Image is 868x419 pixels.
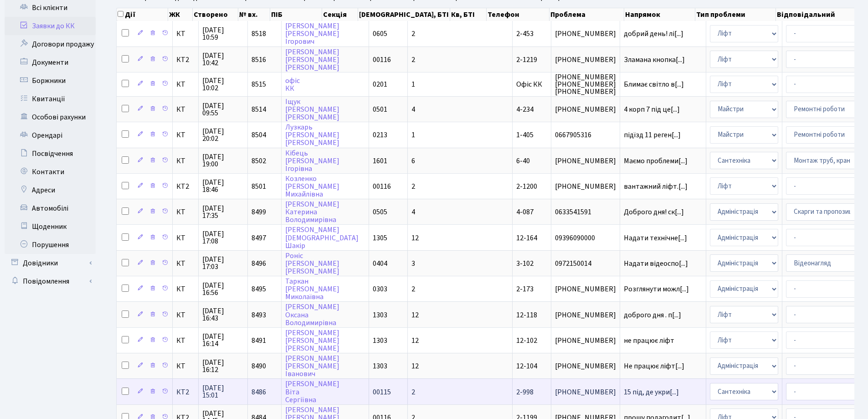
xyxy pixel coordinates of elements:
a: Роніс[PERSON_NAME][PERSON_NAME] [285,251,339,276]
th: ЖК [168,8,193,21]
a: Щоденник [5,217,96,236]
span: 8493 [252,310,266,320]
th: Відповідальний [776,8,858,21]
span: 12 [411,310,419,320]
span: [DATE] 17:03 [202,256,244,270]
span: доброго дня . п[...] [624,310,681,320]
a: Контакти [5,163,96,181]
span: КТ [176,260,195,267]
span: Доброго дня! ск[...] [624,207,684,217]
span: 8502 [252,156,266,166]
th: Проблема [550,8,624,21]
span: 12-102 [516,336,537,346]
span: 8496 [252,259,266,269]
a: Боржники [5,72,96,90]
span: вантажний ліфт.[...] [624,181,688,191]
span: 0972150014 [555,260,616,267]
span: [DATE] 15:01 [202,384,244,399]
span: КТ [176,131,195,139]
span: Маємо проблеми[...] [624,156,688,166]
span: [DATE] 20:02 [202,128,244,142]
span: 00115 [373,387,391,397]
span: 8490 [252,361,266,371]
a: Іщук[PERSON_NAME][PERSON_NAME] [285,97,339,122]
span: 09396090000 [555,234,616,242]
span: не працює ліфт [624,337,702,344]
span: 12 [411,336,419,346]
a: Заявки до КК [5,17,96,35]
a: [PERSON_NAME][PERSON_NAME]Іванович [285,353,339,379]
span: КТ [176,362,195,370]
span: [PHONE_NUMBER] [555,30,616,37]
span: 8516 [252,55,266,65]
span: [DATE] 16:43 [202,307,244,322]
th: Тип проблеми [695,8,776,21]
span: 8486 [252,387,266,397]
a: Посвідчення [5,145,96,163]
a: Квитанції [5,90,96,108]
span: 0605 [373,29,387,39]
a: [PERSON_NAME][DEMOGRAPHIC_DATA]Шакір [285,225,359,251]
span: [PHONE_NUMBER] [555,106,616,113]
span: [PHONE_NUMBER] [555,337,616,344]
span: КТ [176,311,195,319]
span: 6-40 [516,156,530,166]
span: 1 [411,130,415,140]
span: 2 [411,55,415,65]
span: 0633541591 [555,208,616,216]
span: 2 [411,181,415,191]
span: 2 [411,284,415,294]
span: [DATE] 19:00 [202,153,244,168]
span: КТ [176,337,195,344]
span: добрий день! лі[...] [624,29,683,39]
span: 8514 [252,104,266,114]
span: КТ [176,106,195,113]
a: Лузкарь[PERSON_NAME][PERSON_NAME] [285,122,339,148]
span: 0404 [373,259,387,269]
span: 0505 [373,207,387,217]
span: [DATE] 10:02 [202,77,244,92]
span: [DATE] 16:12 [202,359,244,373]
span: 8497 [252,233,266,243]
span: 2 [411,387,415,397]
span: Розглянути можл[...] [624,284,689,294]
span: 2-1200 [516,181,537,191]
a: [PERSON_NAME]КатеринаВолодимирівна [285,199,339,225]
span: 1601 [373,156,387,166]
span: Надати технічне[...] [624,233,687,243]
a: Повідомлення [5,272,96,290]
span: 3 [411,259,415,269]
span: [PHONE_NUMBER] [555,56,616,63]
span: 0667905316 [555,131,616,139]
span: [PHONE_NUMBER] [555,388,616,396]
th: Створено [193,8,238,21]
th: Напрямок [624,8,695,21]
a: Документи [5,53,96,72]
span: 8495 [252,284,266,294]
span: [PHONE_NUMBER] [555,157,616,165]
a: Козленко[PERSON_NAME]Михайлівна [285,174,339,199]
span: 6 [411,156,415,166]
span: 1303 [373,336,387,346]
span: КТ2 [176,56,195,63]
span: КТ [176,30,195,37]
a: [PERSON_NAME][PERSON_NAME]Ігорович [285,21,339,47]
th: ПІБ [270,8,322,21]
span: 2 [411,29,415,39]
span: [DATE] 10:42 [202,52,244,67]
span: 1303 [373,361,387,371]
span: 12-104 [516,361,537,371]
span: 00116 [373,181,391,191]
th: Телефон [487,8,550,21]
span: 2-998 [516,387,534,397]
a: [PERSON_NAME][PERSON_NAME][PERSON_NAME] [285,328,339,353]
span: 0303 [373,284,387,294]
span: 4 корп 7 під це[...] [624,104,680,114]
span: [PHONE_NUMBER] [555,285,616,293]
span: 8501 [252,181,266,191]
th: Кв, БТІ [450,8,486,21]
span: [DATE] 16:56 [202,282,244,296]
a: [PERSON_NAME]ОксанаВолодимирівна [285,302,339,328]
span: 8491 [252,336,266,346]
span: 12 [411,233,419,243]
